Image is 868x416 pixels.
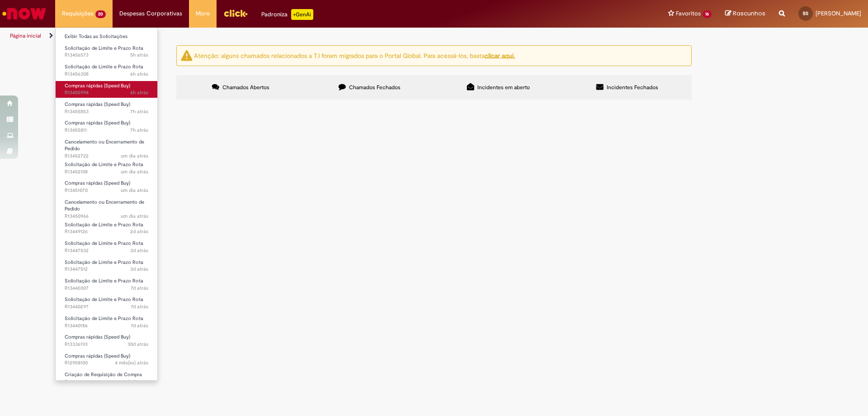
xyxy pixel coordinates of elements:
a: Aberto R13440297 : Solicitação de Limite e Prazo Rota [56,295,157,311]
a: Aberto R13447532 : Solicitação de Limite e Prazo Rota [56,239,157,255]
a: Aberto R13455811 : Compras rápidas (Speed Buy) [56,118,157,135]
span: 6h atrás [130,71,148,77]
span: R13449126 [65,228,148,235]
a: Aberto R13455994 : Compras rápidas (Speed Buy) [56,81,157,98]
span: R13440186 [65,322,148,330]
ng-bind-html: Atenção: alguns chamados relacionados a T.I foram migrados para o Portal Global. Para acessá-los,... [194,51,515,59]
span: R13447512 [65,266,148,273]
span: R13455853 [65,108,148,115]
span: Cancelamento ou Encerramento de Pedido [65,199,144,213]
span: Compras rápidas (Speed Buy) [65,353,130,359]
span: 3d atrás [130,247,148,254]
span: um dia atrás [121,187,148,194]
span: Despesas Corporativas [119,9,182,18]
p: +GenAi [291,9,313,20]
time: 27/08/2025 14:19:22 [121,153,148,159]
span: Solicitação de Limite e Prazo Rota [65,240,143,247]
span: R13450966 [65,213,148,220]
a: Aberto R13447512 : Solicitação de Limite e Prazo Rota [56,258,157,274]
time: 26/08/2025 10:43:17 [130,247,148,254]
span: 7 mês(es) atrás [115,378,148,385]
span: Solicitação de Limite e Prazo Rota [65,296,143,303]
span: Compras rápidas (Speed Buy) [65,101,130,108]
a: Rascunhos [725,10,765,18]
span: R12561890 [65,378,148,386]
ul: Trilhas de página [7,28,572,44]
span: Compras rápidas (Speed Buy) [65,334,130,340]
span: R13456308 [65,71,148,78]
a: Aberto R13450966 : Cancelamento ou Encerramento de Pedido [56,197,157,217]
span: R13452108 [65,168,148,176]
span: 7h atrás [130,127,148,134]
span: um dia atrás [121,168,148,175]
ul: Requisições [55,27,158,381]
time: 22/01/2025 11:58:50 [115,378,148,385]
time: 28/08/2025 10:16:23 [130,52,148,58]
span: 16 [703,10,712,18]
span: um dia atrás [121,213,148,220]
span: R13336193 [65,341,148,348]
span: R12958100 [65,359,148,367]
time: 22/08/2025 14:59:22 [131,285,148,292]
span: Solicitação de Limite e Prazo Rota [65,259,143,266]
span: 3d atrás [130,266,148,273]
span: Favoritos [676,9,701,18]
span: 30d atrás [127,341,148,348]
span: Solicitação de Limite e Prazo Rota [65,161,143,168]
a: Aberto R13456308 : Solicitação de Limite e Prazo Rota [56,62,157,79]
span: Compras rápidas (Speed Buy) [65,180,130,186]
time: 30/07/2025 09:40:00 [127,341,148,348]
time: 27/08/2025 12:02:22 [121,168,148,175]
time: 28/08/2025 09:03:42 [130,89,148,96]
span: Requisições [62,9,94,18]
span: R13451070 [65,187,148,194]
a: Aberto R13449126 : Solicitação de Limite e Prazo Rota [56,220,157,237]
span: R13455811 [65,127,148,134]
span: Chamados Abertos [222,84,269,91]
span: [PERSON_NAME] [816,10,861,17]
span: 6h atrás [130,89,148,96]
span: Solicitação de Limite e Prazo Rota [65,63,143,70]
a: Aberto R13440186 : Solicitação de Limite e Prazo Rota [56,314,157,330]
time: 27/08/2025 09:19:00 [121,213,148,220]
time: 28/08/2025 09:44:25 [130,71,148,77]
a: Aberto R13455853 : Compras rápidas (Speed Buy) [56,100,157,116]
a: Aberto R12561890 : Criação de Requisição de Compra [56,370,157,387]
span: R13440297 [65,303,148,311]
a: Aberto R13336193 : Compras rápidas (Speed Buy) [56,332,157,349]
time: 27/08/2025 09:33:09 [121,187,148,194]
time: 17/04/2025 10:35:45 [115,359,148,366]
span: R13440307 [65,285,148,292]
div: Padroniza [261,9,313,20]
span: Incidentes em aberto [477,84,530,91]
span: 20 [95,10,106,18]
span: R13456573 [65,52,148,59]
a: Página inicial [10,32,41,39]
span: Solicitação de Limite e Prazo Rota [65,277,143,284]
a: Aberto R13440307 : Solicitação de Limite e Prazo Rota [56,276,157,293]
a: Aberto R12958100 : Compras rápidas (Speed Buy) [56,351,157,368]
span: Compras rápidas (Speed Buy) [65,120,130,126]
span: Rascunhos [733,9,765,18]
img: ServiceNow [1,5,47,23]
span: 2d atrás [130,228,148,235]
a: clicar aqui. [485,51,515,59]
span: Compras rápidas (Speed Buy) [65,82,130,89]
img: click_logo_yellow_360x200.png [223,6,248,20]
time: 22/08/2025 14:57:14 [131,303,148,310]
span: BS [803,10,808,16]
time: 26/08/2025 15:33:58 [130,228,148,235]
time: 22/08/2025 14:35:27 [131,322,148,329]
span: 7d atrás [131,285,148,292]
time: 28/08/2025 08:41:44 [130,127,148,134]
a: Aberto R13451070 : Compras rápidas (Speed Buy) [56,178,157,195]
span: R13455994 [65,89,148,96]
span: Criação de Requisição de Compra [65,371,142,378]
span: Solicitação de Limite e Prazo Rota [65,45,143,52]
a: Aberto R13452108 : Solicitação de Limite e Prazo Rota [56,160,157,177]
span: Cancelamento ou Encerramento de Pedido [65,139,144,153]
span: 7h atrás [130,108,148,115]
span: R13447532 [65,247,148,254]
span: 7d atrás [131,322,148,329]
span: Solicitação de Limite e Prazo Rota [65,315,143,322]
